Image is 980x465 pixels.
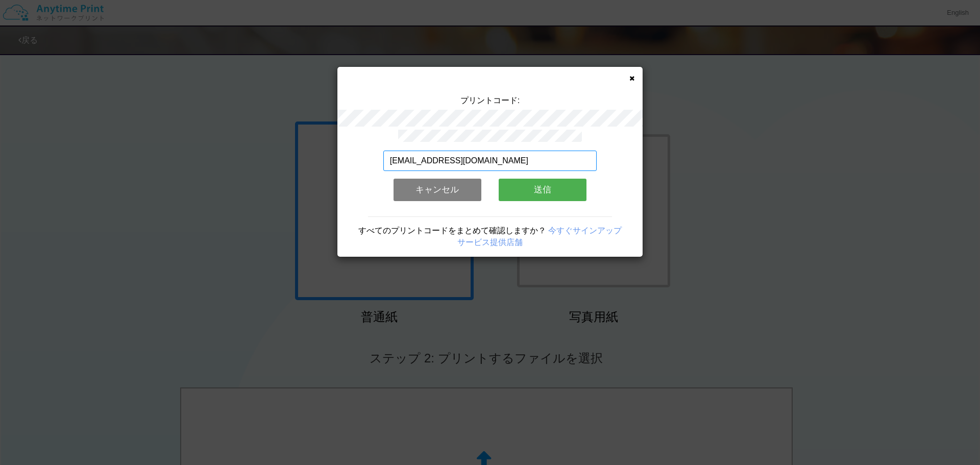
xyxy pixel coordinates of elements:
[548,226,622,235] a: 今すぐサインアップ
[358,226,546,235] span: すべてのプリントコードをまとめて確認しますか？
[460,96,520,105] span: プリントコード:
[383,151,597,171] input: メールアドレス
[457,238,523,247] a: サービス提供店舗
[394,179,481,201] button: キャンセル
[499,179,586,201] button: 送信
